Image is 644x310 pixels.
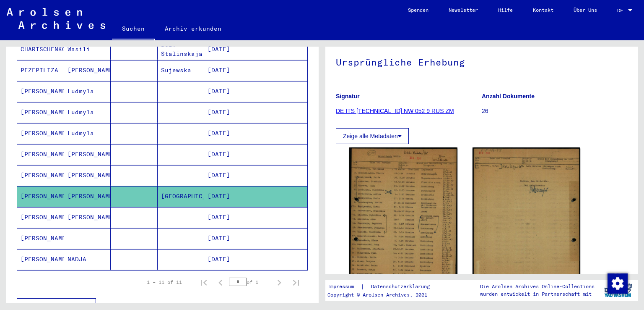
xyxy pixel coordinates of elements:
button: Previous page [212,274,229,291]
mat-cell: [DATE] [204,123,251,144]
p: 26 [482,107,627,116]
span: DE [617,8,626,13]
img: Arolsen_neg.svg [7,8,105,29]
img: 002.jpg [473,147,581,295]
mat-cell: [DATE] [204,228,251,249]
mat-cell: [PERSON_NAME] [17,144,64,165]
mat-cell: NADJA [64,249,111,270]
b: Anzahl Dokumente [482,93,535,100]
img: 001.jpg [349,147,457,294]
mat-cell: [PERSON_NAME] [64,60,111,81]
mat-cell: [DATE] [204,144,251,165]
mat-cell: [DATE] [204,207,251,228]
mat-cell: [DATE] [204,39,251,60]
mat-cell: Sujewska [158,60,205,81]
mat-cell: CHARTSCHENKO [17,39,64,60]
mat-cell: Ludmyla [64,123,111,144]
img: yv_logo.png [602,280,634,301]
button: Zeige alle Metadaten [336,128,409,144]
p: Copyright © Arolsen Archives, 2021 [327,291,440,299]
a: Datenschutzerklärung [364,282,440,291]
mat-cell: Ludmyla [64,102,111,123]
span: Weniger anzeigen [24,302,84,310]
mat-cell: [DATE] [204,81,251,102]
mat-cell: [PERSON_NAME] [17,81,64,102]
mat-cell: [PERSON_NAME] [64,186,111,207]
mat-cell: [PERSON_NAME] [17,186,64,207]
div: of 1 [229,278,271,286]
mat-cell: [PERSON_NAME] [64,207,111,228]
div: 1 – 11 of 11 [147,278,182,286]
mat-cell: [GEOGRAPHIC_DATA] [158,186,205,207]
button: Last page [288,274,304,291]
b: Signatur [336,93,360,100]
mat-cell: [PERSON_NAME], Bez. Stalinskaja Obl. [158,39,205,60]
mat-cell: [DATE] [204,165,251,186]
mat-cell: [PERSON_NAME] [17,249,64,270]
mat-cell: [PERSON_NAME] [17,102,64,123]
h1: Ursprüngliche Erhebung [336,43,627,80]
img: Zustimmung ändern [608,273,628,294]
p: wurden entwickelt in Partnerschaft mit [480,290,595,298]
mat-cell: [DATE] [204,102,251,123]
a: DE ITS [TECHNICAL_ID] NW 052 9 RUS ZM [336,108,454,114]
mat-cell: Wasili [64,39,111,60]
mat-cell: [PERSON_NAME] [17,165,64,186]
mat-cell: [PERSON_NAME] [17,207,64,228]
mat-cell: [DATE] [204,186,251,207]
a: Suchen [112,18,155,40]
button: First page [195,274,212,291]
mat-cell: [PERSON_NAME] [64,165,111,186]
mat-cell: PEZEPILIZA [17,60,64,81]
div: | [327,282,440,291]
mat-cell: [PERSON_NAME] [17,123,64,144]
mat-cell: [PERSON_NAME] [17,228,64,249]
a: Archiv erkunden [155,18,231,39]
mat-cell: [PERSON_NAME] [64,144,111,165]
mat-cell: [DATE] [204,60,251,81]
button: Next page [271,274,288,291]
p: Die Arolsen Archives Online-Collections [480,283,595,290]
mat-cell: [DATE] [204,249,251,270]
a: Impressum [327,282,361,291]
mat-cell: Ludmyla [64,81,111,102]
